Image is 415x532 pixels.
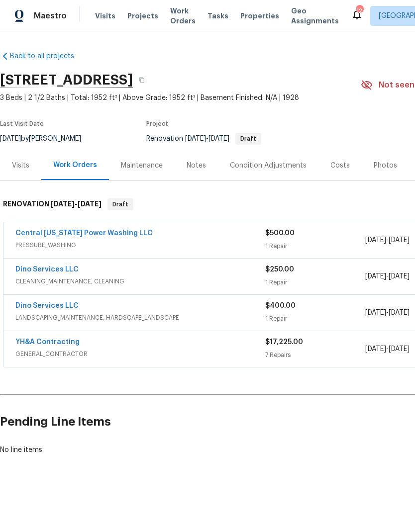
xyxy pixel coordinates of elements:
span: [DATE] [185,135,206,142]
div: Visits [12,161,29,171]
button: Copy Address [133,71,151,89]
span: - [51,200,102,207]
span: - [365,271,410,281]
span: - [365,235,410,245]
span: - [185,135,229,142]
a: Dino Services LLC [15,302,79,309]
span: Renovation [146,135,261,142]
div: Condition Adjustments [230,161,307,171]
span: - [365,344,410,354]
span: CLEANING_MAINTENANCE, CLEANING [15,276,265,286]
a: Dino Services LLC [15,266,79,273]
span: - [365,308,410,318]
span: [DATE] [365,309,386,316]
div: Work Orders [53,160,97,170]
a: Central [US_STATE] Power Washing LLC [15,230,153,237]
span: Geo Assignments [291,6,339,26]
span: Tasks [207,12,228,19]
span: [DATE] [389,237,410,244]
span: Maestro [34,11,67,21]
span: GENERAL_CONTRACTOR [15,349,265,359]
span: $250.00 [265,266,294,273]
a: YH&A Contracting [15,339,80,346]
span: [DATE] [78,200,102,207]
span: Visits [95,11,115,21]
div: 1 Repair [265,277,365,287]
span: [DATE] [208,135,229,142]
span: Draft [236,136,260,142]
span: PRESSURE_WASHING [15,240,265,250]
span: Draft [108,199,132,209]
div: 1 Repair [265,241,365,251]
span: [DATE] [389,273,410,280]
span: Project [146,121,168,127]
span: [DATE] [365,237,386,244]
span: $500.00 [265,230,295,237]
span: [DATE] [365,273,386,280]
h6: RENOVATION [3,198,102,210]
span: [DATE] [389,309,410,316]
div: Costs [330,161,350,171]
span: $17,225.00 [265,339,303,346]
span: Projects [127,11,158,21]
div: 1 Repair [265,314,365,324]
span: [DATE] [365,346,386,353]
span: $400.00 [265,302,296,309]
span: [DATE] [389,346,410,353]
span: Properties [240,11,279,21]
div: Maintenance [121,161,163,171]
span: Work Orders [170,6,196,26]
span: LANDSCAPING_MAINTENANCE, HARDSCAPE_LANDSCAPE [15,313,265,323]
div: Notes [187,161,206,171]
span: [DATE] [51,200,75,207]
div: 12 [356,6,363,16]
div: 7 Repairs [265,350,365,360]
div: Photos [374,161,397,171]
